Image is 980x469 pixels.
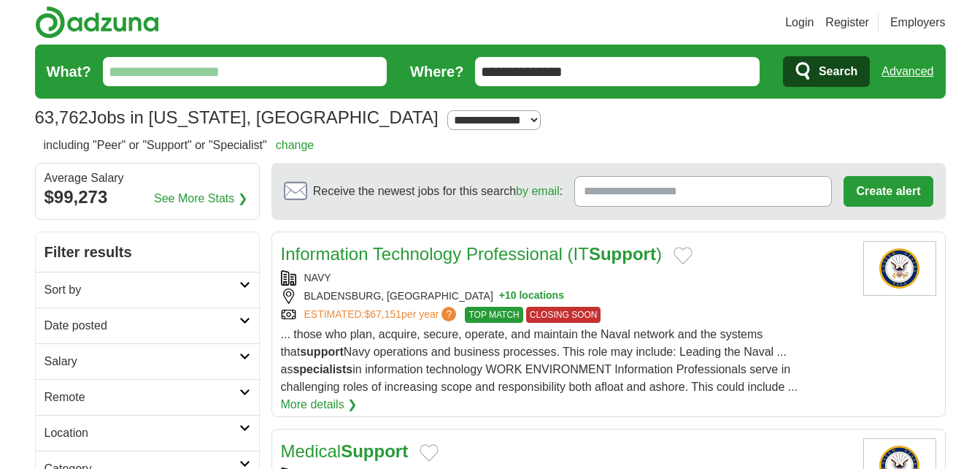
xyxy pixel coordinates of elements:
[45,317,239,335] h2: Date posted
[45,172,250,184] div: Average Salary
[674,247,692,264] button: Add to favorite jobs
[819,57,857,86] span: Search
[785,14,814,31] a: Login
[47,61,91,83] label: What?
[499,289,564,304] button: +10 locations
[281,328,798,393] span: ... those who plan, acquire, secure, operate, and maintain the Naval network and the systems that...
[364,308,401,320] span: $67,151
[410,61,463,83] label: Where?
[825,14,869,31] a: Register
[281,289,852,304] div: BLADENSBURG, [GEOGRAPHIC_DATA]
[304,307,460,323] a: ESTIMATED:$67,151per year?
[844,176,933,207] button: Create alert
[281,396,358,413] a: More details ❯
[45,353,239,370] h2: Salary
[35,107,439,127] h1: Jobs in [US_STATE], [GEOGRAPHIC_DATA]
[499,289,505,304] span: +
[341,441,408,461] strong: Support
[300,346,344,358] strong: support
[36,415,259,451] a: Location
[516,185,560,197] a: by email
[313,183,563,200] span: Receive the newest jobs for this search :
[276,139,315,151] a: change
[441,307,456,321] span: ?
[36,232,259,272] h2: Filter results
[36,272,259,308] a: Sort by
[526,307,601,323] span: CLOSING SOON
[783,56,870,87] button: Search
[154,190,247,207] a: See More Stats ❯
[304,272,331,283] a: NAVY
[293,363,352,375] strong: specialists
[281,441,409,461] a: MedicalSupport
[589,244,656,264] strong: Support
[281,244,662,264] a: Information Technology Professional (ITSupport)
[45,184,250,210] div: $99,273
[45,389,239,406] h2: Remote
[36,308,259,343] a: Date posted
[35,104,88,131] span: 63,762
[45,424,239,442] h2: Location
[44,137,315,154] h2: including "Peer" or "Support" or "Specialist"
[890,14,946,31] a: Employers
[863,241,936,296] img: U.S. Navy logo
[881,57,933,86] a: Advanced
[36,343,259,379] a: Salary
[420,444,439,462] button: Add to favorite jobs
[35,6,159,39] img: Adzuna logo
[36,379,259,415] a: Remote
[45,281,239,299] h2: Sort by
[465,307,522,323] span: TOP MATCH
